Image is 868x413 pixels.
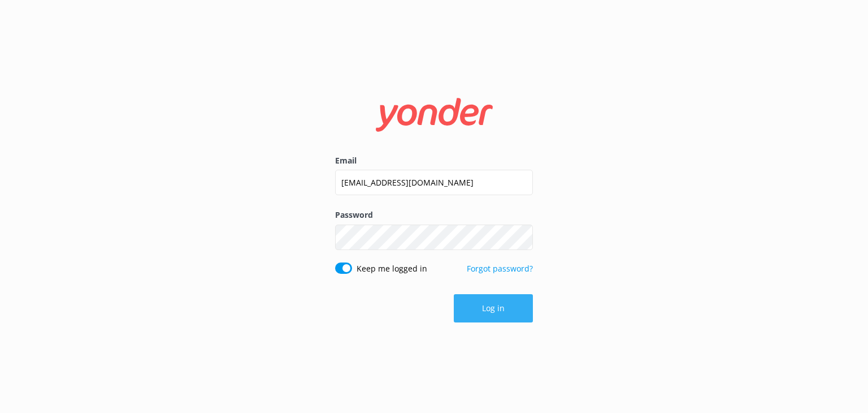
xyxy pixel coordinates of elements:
[335,170,533,195] input: user@emailaddress.com
[510,226,533,248] button: Show password
[335,209,533,221] label: Password
[454,294,533,322] button: Log in
[467,263,533,274] a: Forgot password?
[335,154,533,167] label: Email
[357,263,427,275] label: Keep me logged in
